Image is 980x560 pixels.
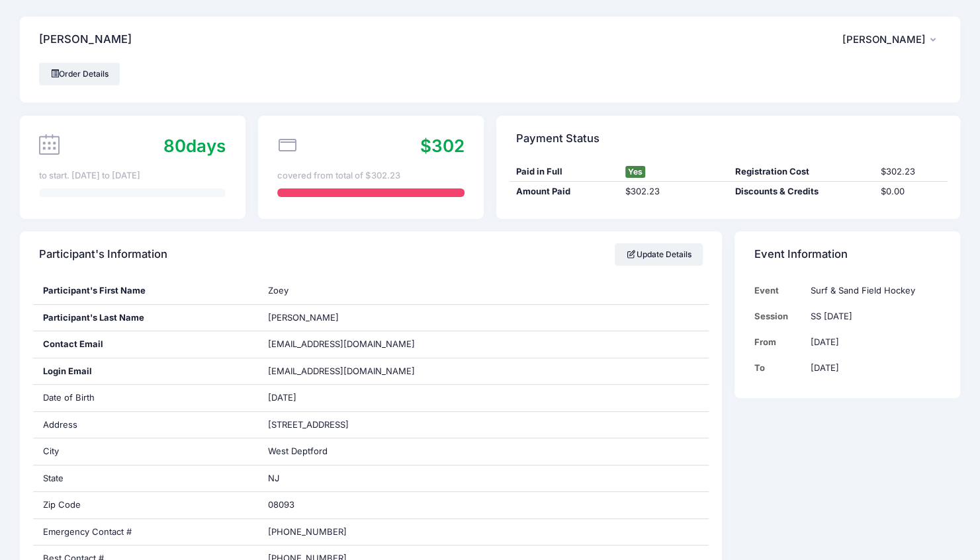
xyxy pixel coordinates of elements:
[268,339,415,349] span: [EMAIL_ADDRESS][DOMAIN_NAME]
[615,243,703,266] a: Update Details
[39,169,226,182] div: to start. [DATE] to [DATE]
[33,465,259,492] div: State
[754,355,804,381] td: To
[268,473,279,483] span: NJ
[268,419,349,430] span: [STREET_ADDRESS]
[39,63,120,85] a: Order Details
[754,329,804,355] td: From
[163,133,226,159] div: days
[268,365,433,378] span: [EMAIL_ADDRESS][DOMAIN_NAME]
[33,278,259,304] div: Participant's First Name
[268,392,296,403] span: [DATE]
[754,236,848,274] h4: Event Information
[163,136,186,156] span: 80
[625,166,645,178] span: Yes
[33,305,259,331] div: Participant's Last Name
[619,185,728,198] div: $302.23
[33,492,259,518] div: Zip Code
[268,499,294,510] span: 08093
[268,526,347,537] span: [PHONE_NUMBER]
[842,34,926,46] span: [PERSON_NAME]
[510,165,619,179] div: Paid in Full
[33,438,259,465] div: City
[804,303,941,329] td: SS [DATE]
[420,136,465,156] span: $302
[277,169,464,182] div: covered from total of $302.23
[804,329,941,355] td: [DATE]
[268,446,328,456] span: West Deptford
[39,21,132,59] h4: [PERSON_NAME]
[874,185,947,198] div: $0.00
[842,24,941,55] button: [PERSON_NAME]
[754,278,804,303] td: Event
[33,358,259,385] div: Login Email
[268,312,339,323] span: [PERSON_NAME]
[33,331,259,358] div: Contact Email
[268,285,289,296] span: Zoey
[516,120,600,157] h4: Payment Status
[754,303,804,329] td: Session
[39,236,167,274] h4: Participant's Information
[804,278,941,303] td: Surf & Sand Field Hockey
[874,165,947,179] div: $302.23
[33,412,259,438] div: Address
[804,355,941,381] td: [DATE]
[33,385,259,411] div: Date of Birth
[729,185,875,198] div: Discounts & Credits
[729,165,875,179] div: Registration Cost
[33,519,259,545] div: Emergency Contact #
[510,185,619,198] div: Amount Paid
